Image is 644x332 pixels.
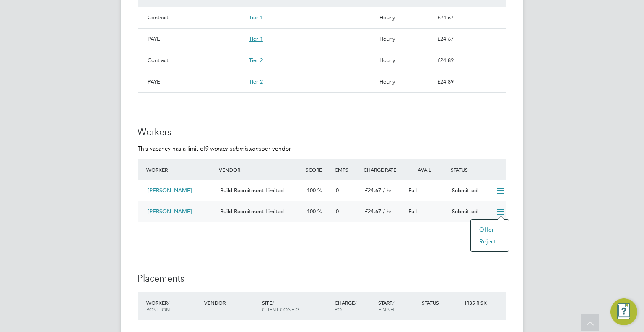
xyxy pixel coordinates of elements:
[146,299,170,313] span: / Position
[144,53,246,68] div: Contract
[449,205,492,219] div: Submitted
[138,126,506,139] h3: Workers
[365,208,381,215] span: £24.67
[220,208,284,215] span: Build Recruitment Limited
[434,53,506,68] div: £24.89
[408,187,417,194] span: Full
[376,10,434,25] div: Hourly
[138,145,506,152] p: This vacancy has a limit of per vendor.
[220,187,284,194] span: Build Recruitment Limited
[463,295,492,310] div: IR35 Risk
[383,208,392,215] span: / hr
[376,32,434,46] div: Hourly
[475,235,504,247] li: Reject
[144,32,246,46] div: PAYE
[405,162,449,177] div: Avail
[144,10,246,25] div: Contract
[434,75,506,89] div: £24.89
[307,208,316,215] span: 100
[361,162,405,177] div: Charge Rate
[434,10,506,25] div: £24.67
[144,75,246,89] div: PAYE
[148,208,192,215] span: [PERSON_NAME]
[408,208,417,215] span: Full
[378,299,394,313] span: / Finish
[138,273,506,285] h3: Placements
[335,299,356,313] span: / PO
[610,298,637,325] button: Engage Resource Center
[420,295,463,310] div: Status
[332,295,376,317] div: Charge
[376,295,420,317] div: Start
[260,295,332,317] div: Site
[307,187,316,194] span: 100
[332,162,361,177] div: Cmts
[376,53,434,68] div: Hourly
[304,162,332,177] div: Score
[376,75,434,89] div: Hourly
[249,57,263,64] span: Tier 2
[383,187,392,194] span: / hr
[434,32,506,46] div: £24.67
[249,14,263,21] span: Tier 1
[336,208,339,215] span: 0
[249,35,263,42] span: Tier 1
[217,162,304,177] div: Vendor
[148,187,192,194] span: [PERSON_NAME]
[205,145,261,152] em: 9 worker submissions
[202,295,260,310] div: Vendor
[144,162,217,177] div: Worker
[449,184,492,198] div: Submitted
[449,162,506,177] div: Status
[365,187,381,194] span: £24.67
[336,187,339,194] span: 0
[144,295,202,317] div: Worker
[249,78,263,85] span: Tier 2
[475,224,504,235] li: Offer
[262,299,299,313] span: / Client Config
